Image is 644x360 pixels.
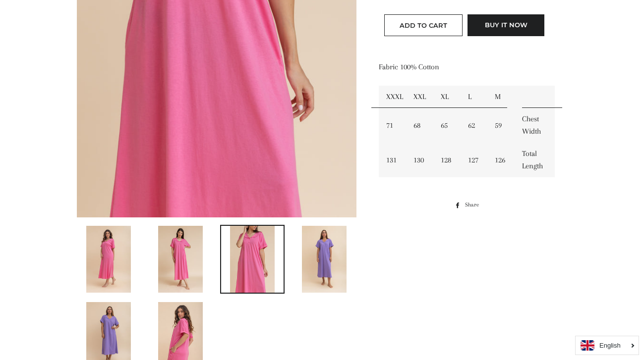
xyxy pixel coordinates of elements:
[599,342,621,349] i: English
[406,108,433,143] td: 68
[487,108,515,143] td: 59
[515,108,555,143] td: Chest Width
[433,108,461,143] td: 65
[86,226,131,293] img: Load image into Gallery viewer, Plain Dress
[433,86,461,108] td: XL
[379,143,406,177] td: 131
[379,86,406,108] td: XXXL
[468,14,544,36] button: Buy it now
[433,143,461,177] td: 128
[379,61,555,73] p: Fabric 100% Cotton
[230,226,275,293] img: Load image into Gallery viewer, Plain Dress
[379,108,406,143] td: 71
[158,226,203,293] img: Load image into Gallery viewer, Plain Dress
[406,86,433,108] td: XXL
[461,86,488,108] td: L
[581,340,634,351] a: English
[487,86,515,108] td: M
[487,143,515,177] td: 126
[465,200,484,210] span: Share
[461,108,488,143] td: 62
[400,21,447,29] span: Add to Cart
[384,14,463,36] button: Add to Cart
[515,143,555,177] td: Total Length
[461,143,488,177] td: 127
[302,226,347,293] img: Load image into Gallery viewer, Plain Dress
[406,143,433,177] td: 130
